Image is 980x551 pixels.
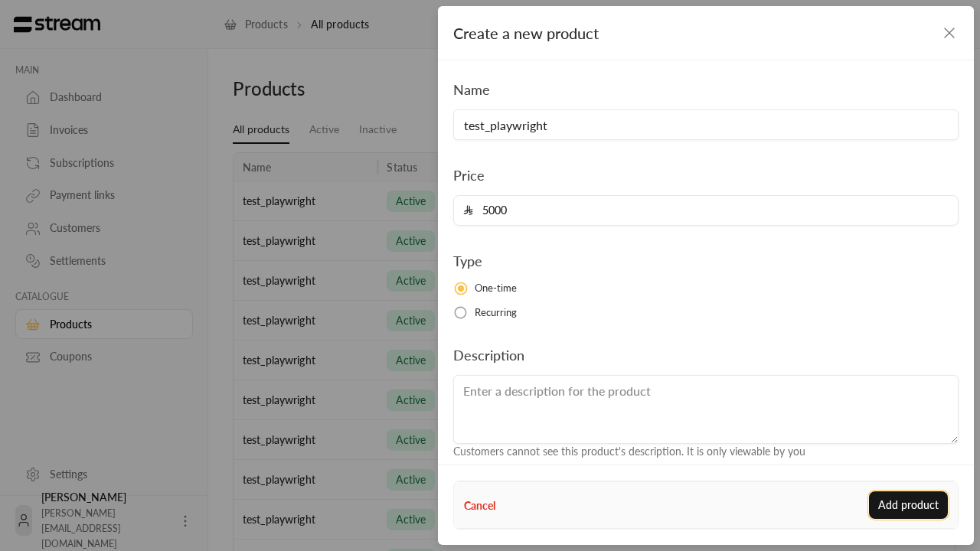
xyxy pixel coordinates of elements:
span: One-time [475,281,518,296]
button: Add product [869,491,948,519]
input: Enter the name of the product [453,109,959,140]
input: Enter the price for the product [473,196,949,225]
button: Cancel [464,497,495,514]
span: Recurring [475,305,518,321]
span: Create a new product [453,24,599,42]
label: Type [453,250,482,272]
span: Customers cannot see this product's description. It is only viewable by you [453,445,805,458]
label: Price [453,165,485,186]
label: Name [453,79,490,100]
label: Description [453,344,524,366]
